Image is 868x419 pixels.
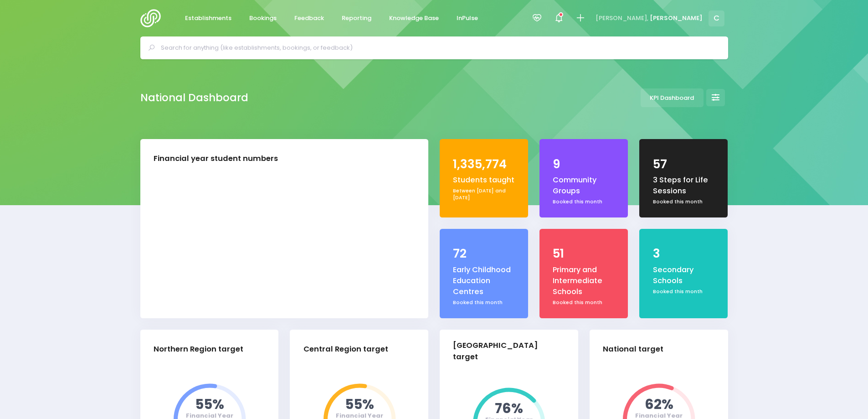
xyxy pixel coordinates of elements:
[154,344,243,355] div: Northern Region target
[382,10,447,27] a: Knowledge Base
[303,344,388,355] div: Central Region target
[453,155,515,173] div: 1,335,774
[342,14,371,23] span: Reporting
[249,14,277,23] span: Bookings
[457,14,478,23] span: InPulse
[653,264,715,287] div: Secondary Schools
[334,10,379,27] a: Reporting
[650,14,703,23] span: [PERSON_NAME]
[140,9,166,27] img: Logo
[553,175,615,197] div: Community Groups
[242,10,284,27] a: Bookings
[653,288,715,295] div: Booked this month
[178,10,239,27] a: Establishments
[603,344,663,355] div: National target
[453,264,515,298] div: Early Childhood Education Centres
[553,264,615,298] div: Primary and Intermediate Schools
[553,245,615,263] div: 51
[453,299,515,306] div: Booked this month
[641,88,704,107] a: KPI Dashboard
[161,41,715,55] input: Search for anything (like establishments, bookings, or feedback)
[453,187,515,202] div: Between [DATE] and [DATE]
[653,245,715,263] div: 3
[140,92,248,104] h2: National Dashboard
[553,299,615,306] div: Booked this month
[553,155,615,173] div: 9
[287,10,332,27] a: Feedback
[709,10,724,26] span: C
[294,14,324,23] span: Feedback
[154,153,278,165] div: Financial year student numbers
[453,340,557,363] div: [GEOGRAPHIC_DATA] target
[653,198,715,206] div: Booked this month
[596,14,648,23] span: [PERSON_NAME],
[389,14,439,23] span: Knowledge Base
[449,10,486,27] a: InPulse
[653,155,715,173] div: 57
[553,198,615,206] div: Booked this month
[453,245,515,263] div: 72
[185,14,231,23] span: Establishments
[653,175,715,197] div: 3 Steps for Life Sessions
[453,175,515,186] div: Students taught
